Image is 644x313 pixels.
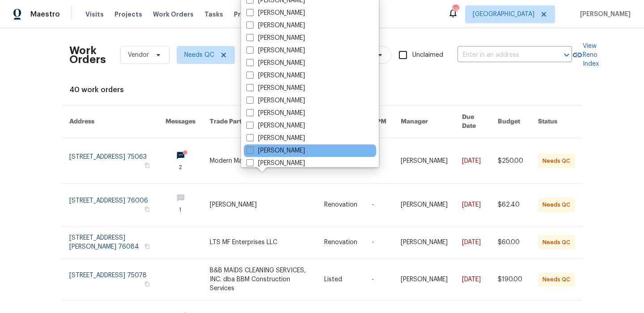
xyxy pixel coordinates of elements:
[572,42,599,68] a: View Reno Index
[246,121,305,130] label: [PERSON_NAME]
[143,205,151,213] button: Copy Address
[30,10,60,19] span: Maestro
[394,106,455,138] th: Manager
[143,242,151,250] button: Copy Address
[69,46,106,64] h2: Work Orders
[203,259,317,300] td: B&B MAIDS CLEANING SERVICES, INC. dba BBM Construction Services
[85,10,104,19] span: Visits
[246,59,305,68] label: [PERSON_NAME]
[455,106,491,138] th: Due Date
[246,84,305,93] label: [PERSON_NAME]
[203,226,317,259] td: LTS MF Enterprises LLC
[364,226,394,259] td: -
[153,10,194,19] span: Work Orders
[491,106,531,138] th: Budget
[531,106,582,138] th: Status
[246,8,305,17] label: [PERSON_NAME]
[246,159,305,168] label: [PERSON_NAME]
[246,134,305,143] label: [PERSON_NAME]
[128,51,149,59] span: Vendor
[394,184,455,226] td: [PERSON_NAME]
[204,11,223,17] span: Tasks
[203,184,317,226] td: [PERSON_NAME]
[576,10,631,19] span: [PERSON_NAME]
[246,96,305,105] label: [PERSON_NAME]
[364,106,394,138] th: HPM
[394,226,455,259] td: [PERSON_NAME]
[114,10,142,19] span: Projects
[234,10,269,19] span: Properties
[317,259,364,300] td: Listed
[364,259,394,300] td: -
[184,51,214,59] span: Needs QC
[143,161,151,169] button: Copy Address
[452,5,458,14] div: 59
[394,138,455,184] td: [PERSON_NAME]
[394,259,455,300] td: [PERSON_NAME]
[246,109,305,118] label: [PERSON_NAME]
[246,71,305,80] label: [PERSON_NAME]
[203,138,317,184] td: Modern Maids LLC
[560,49,573,61] button: Open
[364,184,394,226] td: -
[458,48,547,62] input: Enter in an address
[143,280,151,288] button: Copy Address
[69,85,575,94] div: 40 work orders
[62,106,158,138] th: Address
[364,138,394,184] td: -
[246,21,305,30] label: [PERSON_NAME]
[412,51,443,60] span: Unclaimed
[317,226,364,259] td: Renovation
[246,46,305,55] label: [PERSON_NAME]
[203,106,317,138] th: Trade Partner
[317,184,364,226] td: Renovation
[158,106,203,138] th: Messages
[473,10,534,19] span: [GEOGRAPHIC_DATA]
[246,146,305,155] label: [PERSON_NAME]
[246,34,305,42] label: [PERSON_NAME]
